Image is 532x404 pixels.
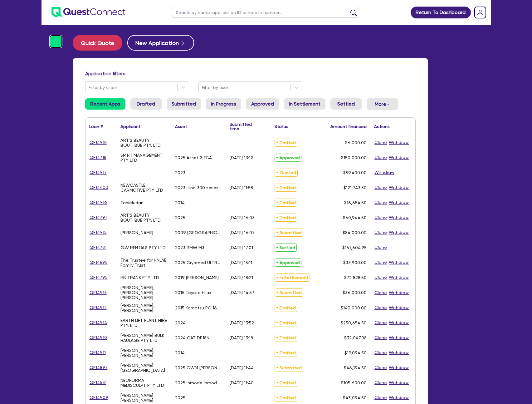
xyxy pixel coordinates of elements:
button: Withdraw [388,229,409,236]
button: Withdraw [388,379,409,386]
a: QF14400 [89,184,109,191]
span: Approved [275,259,301,267]
span: In Settlement [275,273,310,282]
span: Submitted [275,229,303,237]
a: Settled [330,98,362,110]
button: Clone [374,304,387,311]
a: QF14909 [89,394,109,401]
span: $72,828.50 [344,275,367,280]
button: Clone [374,154,387,161]
a: Drafted [130,98,162,110]
div: 2025 Asset 2 TBA [175,155,212,160]
a: QF14918 [89,139,107,146]
div: 2025 Cryomed ULTRAFORMER III System UF3 [175,260,222,265]
button: Clone [374,349,387,356]
div: 2009 [GEOGRAPHIC_DATA] 2009 Kenworth 402 Tipper [175,230,222,235]
span: $46,194.50 [344,365,367,370]
button: Clone [374,394,387,401]
img: icon-menu-open [50,36,62,47]
div: [PERSON_NAME] BULK HAULAGE PTY LTD [120,333,168,343]
div: 2023 Hino 300 series [175,185,218,190]
div: Status [275,124,288,129]
div: [DATE] 16:03 [230,215,255,220]
span: Drafted [275,304,297,312]
div: Actions [374,124,390,129]
div: [PERSON_NAME][GEOGRAPHIC_DATA] [120,363,168,373]
button: Withdraw [388,304,409,311]
span: $84,000.00 [343,230,367,235]
button: Clone [374,199,387,206]
button: Withdraw [388,199,409,206]
span: $16,654.50 [344,200,367,205]
img: quest-connect-logo-blue [51,7,125,17]
a: QF14795 [89,274,108,281]
div: NEOFORMA MEDISCULPT PTY LTD [120,378,168,388]
span: Drafted [275,394,297,402]
div: Amount financed [330,124,367,129]
div: 2015 Komatsu PC 160-LC [175,305,222,310]
span: $32,047.08 [344,335,367,340]
div: [PERSON_NAME] [PERSON_NAME] [120,393,168,403]
h4: Application filters: [85,71,416,76]
a: Dropdown toggle [472,4,488,21]
button: Withdraw [388,289,409,296]
button: Clone [374,364,387,371]
div: [DATE] 13:52 [230,320,254,325]
span: Drafted [275,349,297,357]
a: In Settlement [284,98,325,110]
button: Withdraw [374,169,395,176]
button: Withdraw [388,349,409,356]
div: Tanieludan [120,200,144,205]
div: [DATE] 17:01 [230,245,253,250]
span: $59,400.00 [343,170,367,175]
button: Withdraw [388,274,409,281]
button: Clone [374,319,387,326]
button: Withdraw [388,259,409,266]
span: $140,000.00 [341,305,367,310]
a: QF14531 [89,379,107,386]
a: QF14910 [89,334,107,341]
div: Applicant [120,124,140,129]
a: QF14916 [89,199,107,206]
span: $121,743.50 [344,185,367,190]
div: Asset [175,124,187,129]
div: 2023 BMW M3 [175,245,204,250]
div: [DATE] 11:44 [230,365,254,370]
a: Approved [246,98,279,110]
div: [DATE] 18:21 [230,275,253,280]
a: Quick Quote [73,35,127,51]
div: EARTH LIFT PLANT HIRE PTY. LTD. [120,318,168,328]
button: Quick Quote [73,35,122,51]
div: ART'S BEAUTY BOUTIQUE PTY. LTD. [120,138,168,148]
div: [DATE] 14:57 [230,290,254,295]
button: Clone [374,139,387,146]
button: Withdraw [388,184,409,191]
div: G.W RENTALS PTY LTD [120,245,166,250]
a: QF14915 [89,229,107,236]
div: [PERSON_NAME], [PERSON_NAME] [120,348,168,358]
button: Clone [374,259,387,266]
a: QF14914 [89,319,107,326]
button: Withdraw [388,139,409,146]
span: $250,654.50 [341,320,367,325]
span: $36,000.00 [343,290,367,295]
span: Drafted [275,139,297,147]
span: Approved [275,154,301,162]
input: Search by name, application ID or mobile number... [172,7,359,18]
div: Loan # [89,124,103,129]
button: Clone [374,229,387,236]
span: $150,000.00 [341,155,367,160]
div: HB TRANS PTY LTD [120,275,159,280]
button: Withdraw [388,334,409,341]
a: In Progress [206,98,241,110]
a: Recent Apps [85,98,125,110]
div: 2024 [175,320,186,325]
button: Clone [374,334,387,341]
div: The Trustee for HNLAE Family Trust [120,258,168,268]
a: QF14917 [89,169,107,176]
div: 2025 Inmode InmodeRF [175,380,222,385]
a: QF14791 [89,214,107,221]
button: Withdraw [388,394,409,401]
div: 2014 [175,350,185,355]
span: $60,944.50 [343,215,367,220]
